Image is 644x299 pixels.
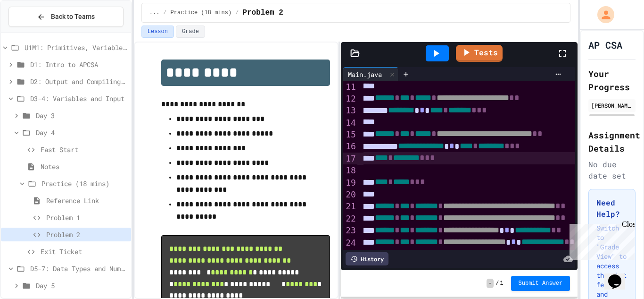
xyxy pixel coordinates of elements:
[36,111,127,120] span: Day 3
[36,281,127,290] span: Day 5
[235,9,239,17] span: /
[41,145,127,154] span: Fast Start
[41,179,127,188] span: Practice (18 mins)
[588,38,622,51] h1: AP CSA
[343,140,357,153] div: 16
[343,177,357,189] div: 19
[46,196,127,205] span: Reference Link
[588,159,636,181] div: No due date set
[30,60,127,69] span: D1: Intro to APCSA
[343,69,387,79] div: Main.java
[343,93,357,105] div: 12
[8,7,124,27] button: Back to Teams
[30,77,127,86] span: D2: Output and Compiling Code
[41,162,127,171] span: Notes
[176,26,205,38] button: Grade
[587,4,617,26] div: My Account
[343,237,357,249] div: 24
[343,128,357,141] div: 15
[343,117,357,128] div: 14
[456,45,503,62] a: Tests
[30,94,127,103] span: D3-4: Variables and Input
[343,188,357,200] div: 20
[343,104,357,117] div: 13
[566,220,635,260] iframe: chat widget
[511,276,570,291] button: Submit Answer
[36,128,127,137] span: Day 4
[591,101,633,110] div: [PERSON_NAME]
[343,153,357,165] div: 17
[242,7,283,18] span: Problem 2
[346,252,388,265] div: History
[46,230,127,239] span: Problem 2
[25,43,127,52] span: U1M1: Primitives, Variables, Basic I/O
[343,81,357,93] div: 11
[604,261,635,290] iframe: chat widget
[343,224,357,237] div: 23
[343,248,357,261] div: 25
[30,264,127,273] span: D5-7: Data Types and Number Calculations
[596,197,627,220] h3: Need Help?
[487,279,494,288] span: -
[51,12,95,22] span: Back to Teams
[141,26,174,38] button: Lesson
[588,67,636,94] h2: Your Progress
[41,247,127,256] span: Exit Ticket
[343,200,357,213] div: 21
[163,9,166,17] span: /
[171,9,232,17] span: Practice (18 mins)
[343,164,357,176] div: 18
[519,280,563,287] span: Submit Answer
[4,4,65,60] div: Chat with us now!Close
[149,9,160,17] span: ...
[500,280,503,287] span: 1
[588,128,636,155] h2: Assignment Details
[343,213,357,225] div: 22
[46,213,127,222] span: Problem 1
[343,67,398,81] div: Main.java
[495,280,499,287] span: /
